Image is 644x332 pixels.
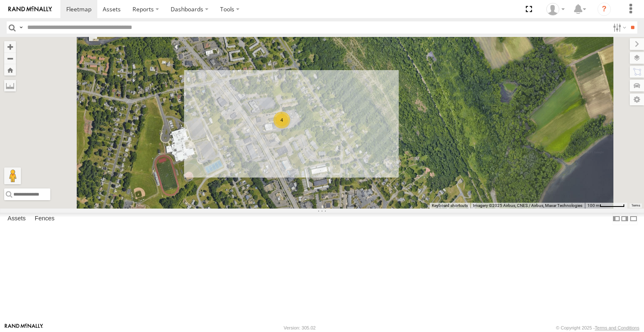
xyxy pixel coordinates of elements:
a: Visit our Website [5,324,43,332]
a: Terms and Conditions [595,325,639,330]
label: Assets [3,213,30,225]
label: Fences [31,213,59,225]
label: Dock Summary Table to the Right [621,213,629,225]
label: Map Settings [630,94,644,105]
img: rand-logo.svg [8,6,52,12]
div: © Copyright 2025 - [556,325,639,330]
span: 100 m [587,203,600,208]
div: 4 [273,112,290,128]
div: Viet Nguyen [543,3,568,16]
label: Measure [4,80,16,91]
button: Zoom in [4,41,16,52]
button: Keyboard shortcuts [432,203,468,209]
label: Hide Summary Table [629,213,638,225]
label: Search Query [18,21,24,34]
a: Terms [631,204,640,207]
button: Drag Pegman onto the map to open Street View [4,167,21,184]
i: ? [597,3,611,16]
label: Dock Summary Table to the Left [612,213,621,225]
div: Version: 305.02 [284,325,316,330]
button: Zoom Home [4,64,16,76]
label: Search Filter Options [610,21,628,34]
span: Imagery ©2025 Airbus, CNES / Airbus, Maxar Technologies [473,203,582,208]
button: Map Scale: 100 m per 56 pixels [585,203,627,209]
button: Zoom out [4,52,16,64]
